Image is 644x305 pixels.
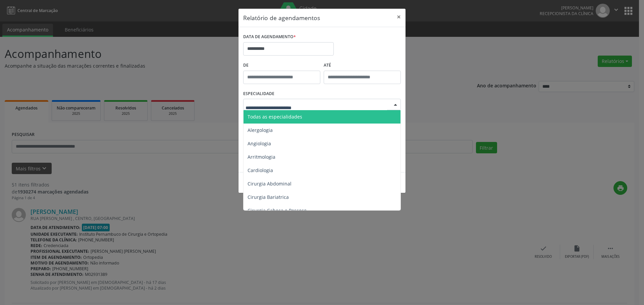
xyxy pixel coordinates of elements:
span: Cardiologia [248,167,273,173]
span: Cirurgia Abdominal [248,180,291,187]
label: ATÉ [324,60,401,71]
button: Close [392,9,406,25]
span: Angiologia [248,140,271,147]
span: Cirurgia Cabeça e Pescoço [248,207,307,214]
label: De [243,60,320,71]
h5: Relatório de agendamentos [243,13,320,22]
span: Alergologia [248,127,273,133]
span: Todas as especialidades [248,113,302,120]
label: ESPECIALIDADE [243,89,274,99]
span: Arritmologia [248,154,275,160]
span: Cirurgia Bariatrica [248,194,289,200]
label: DATA DE AGENDAMENTO [243,32,296,42]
